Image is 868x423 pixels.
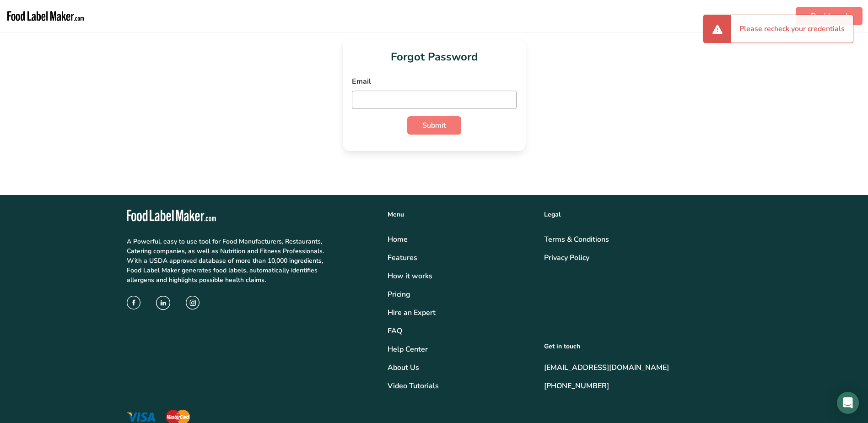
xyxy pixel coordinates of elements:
a: Terms & Conditions [544,234,742,245]
a: Video Tutorials [388,380,533,391]
a: About Us [388,362,533,373]
a: Hire an Expert [388,307,533,318]
button: Submit [407,116,461,135]
a: Dashboard [796,7,863,25]
div: Menu [388,210,533,219]
p: A Powerful, easy to use tool for Food Manufacturers, Restaurants, Catering companies, as well as ... [127,237,327,285]
a: Pricing [388,289,533,300]
img: visa [127,412,155,422]
a: [PHONE_NUMBER] [544,380,742,391]
div: How it works [388,271,533,282]
a: Home [388,234,533,245]
a: FAQ [388,325,533,336]
a: Privacy Policy [544,252,742,263]
div: Please recheck your credentials [731,15,853,43]
a: Features [388,252,533,263]
span: Submit [422,120,446,131]
h1: Forgot Password [352,49,517,65]
div: Open Intercom Messenger [837,392,859,414]
a: [EMAIL_ADDRESS][DOMAIN_NAME] [544,362,742,373]
img: Food Label Maker [5,4,86,28]
div: Legal [544,210,742,219]
div: Get in touch [544,342,742,351]
label: Email [352,76,517,87]
a: Help Center [388,344,533,355]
